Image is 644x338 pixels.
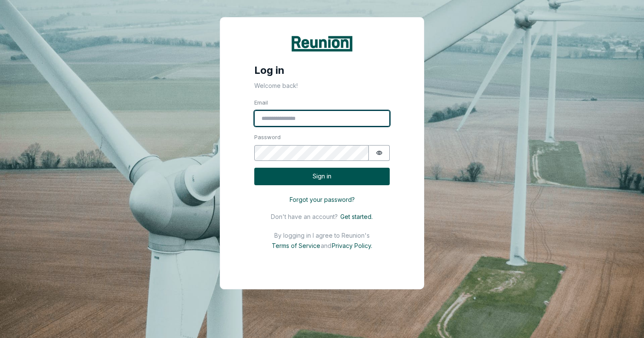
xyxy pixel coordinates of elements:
[269,241,321,251] button: Terms of Service
[321,242,331,249] p: and
[220,55,424,77] h4: Log in
[331,241,375,251] button: Privacy Policy.
[220,77,424,90] p: Welcome back!
[369,145,390,161] button: Show password
[254,168,390,185] button: Sign in
[254,192,390,207] button: Forgot your password?
[254,133,390,142] label: Password
[271,213,338,220] p: Don't have an account?
[290,35,354,53] img: Reunion
[254,99,390,107] label: Email
[338,212,373,221] button: Get started.
[274,232,370,239] p: By logging in I agree to Reunion's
